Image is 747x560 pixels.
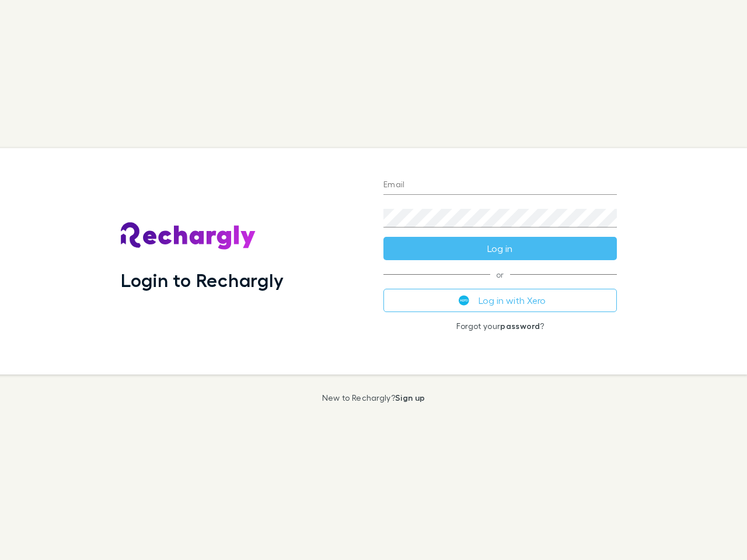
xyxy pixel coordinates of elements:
p: Forgot your ? [383,321,617,331]
span: or [383,274,617,275]
button: Log in with Xero [383,289,617,312]
h1: Login to Rechargly [121,269,284,291]
a: password [500,321,540,331]
button: Log in [383,237,617,260]
p: New to Rechargly? [322,393,425,402]
a: Sign up [395,393,425,402]
img: Rechargly's Logo [121,222,256,250]
img: Xero's logo [459,295,469,306]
